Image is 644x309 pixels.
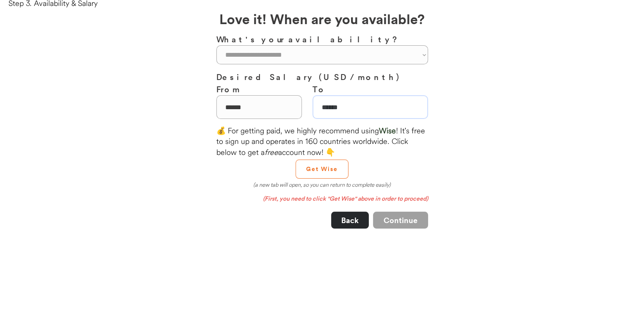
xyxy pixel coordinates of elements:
h3: Desired Salary (USD / month) [216,71,428,83]
em: free [265,147,278,157]
button: Get Wise [296,160,348,179]
h3: From [216,83,302,95]
font: Wise [379,126,396,135]
em: (First, you need to click "Get Wise" above in order to proceed) [263,194,428,203]
h3: What's your availability? [216,33,428,45]
em: (a new tab will open, so you can return to complete easily) [253,181,391,188]
button: Continue [373,212,428,229]
button: Back [331,212,369,229]
h2: Love it! When are you available? [219,8,425,29]
div: 💰 For getting paid, we highly recommend using ! It's free to sign up and operates in 160 countrie... [216,125,428,157]
h3: To [312,83,428,95]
